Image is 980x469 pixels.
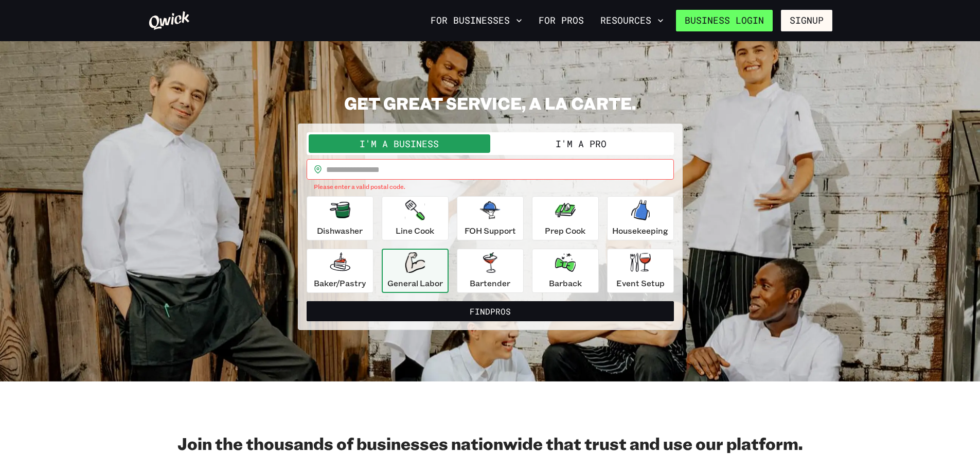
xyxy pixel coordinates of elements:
button: Dishwasher [307,196,373,240]
p: Line Cook [396,224,434,237]
p: Housekeeping [612,224,668,237]
a: Business Login [676,10,773,31]
button: General Labor [382,249,449,293]
button: Event Setup [607,249,674,293]
button: FOH Support [457,196,524,240]
button: Prep Cook [532,196,599,240]
p: Barback [549,277,582,289]
p: Bartender [470,277,510,289]
button: For Businesses [426,12,526,29]
button: Barback [532,249,599,293]
button: Line Cook [382,196,449,240]
p: Please enter a valid postal code. [314,182,667,192]
button: I'm a Pro [490,134,672,153]
h2: GET GREAT SERVICE, A LA CARTE. [298,93,683,113]
button: Baker/Pastry [307,249,373,293]
button: Housekeeping [607,196,674,240]
a: For Pros [534,12,588,29]
p: Prep Cook [545,224,585,237]
button: FindPros [307,301,674,322]
button: Resources [596,12,668,29]
p: Dishwasher [317,224,363,237]
button: Signup [781,10,832,31]
button: Bartender [457,249,524,293]
p: Baker/Pastry [314,277,366,289]
p: FOH Support [465,224,516,237]
p: Event Setup [616,277,665,289]
button: I'm a Business [309,134,490,153]
p: General Labor [387,277,443,289]
h2: Join the thousands of businesses nationwide that trust and use our platform. [148,433,832,454]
